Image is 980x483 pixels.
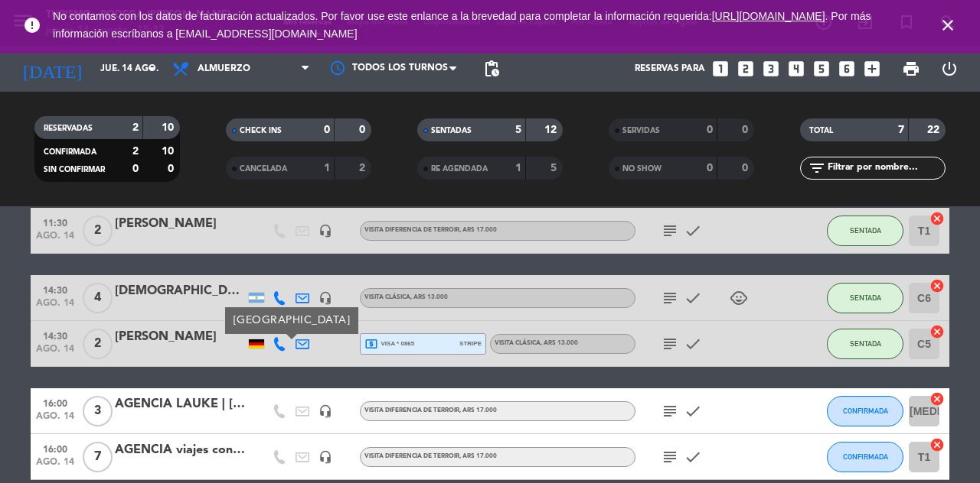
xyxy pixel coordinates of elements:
[707,125,713,135] strong: 0
[712,10,825,22] a: [URL][DOMAIN_NAME]
[940,60,959,78] i: power_settings_new
[898,125,904,135] strong: 7
[808,159,826,177] i: filter_list
[36,439,74,457] span: 16:00
[364,227,497,233] span: VISITA DIFERENCIA DE TERROIR
[364,337,378,351] i: local_atm
[240,165,287,173] span: CANCELADA
[661,222,679,240] i: subject
[929,211,945,226] i: cancel
[939,16,957,34] i: close
[168,164,177,174] strong: 0
[410,294,448,300] span: , ARS 13.000
[132,122,139,133] strong: 2
[459,453,497,459] span: , ARS 17.000
[11,52,93,86] i: [DATE]
[240,127,282,135] span: CHECK INS
[115,214,245,234] div: [PERSON_NAME]
[36,298,74,316] span: ago. 14
[515,125,521,135] strong: 5
[225,307,358,334] div: [GEOGRAPHIC_DATA]
[929,437,945,452] i: cancel
[36,213,74,231] span: 11:30
[622,127,660,135] span: SERVIDAS
[809,127,833,135] span: TOTAL
[83,442,113,472] span: 7
[198,63,250,74] span: Almuerzo
[83,329,113,359] span: 2
[684,222,702,240] i: check
[23,16,41,34] i: error
[661,289,679,307] i: subject
[364,294,448,300] span: VISITA CLÁSICA
[431,165,488,173] span: RE AGENDADA
[53,10,871,40] span: No contamos con los datos de facturación actualizados. Por favor use este enlance a la brevedad p...
[635,63,705,74] span: Reservas para
[318,450,332,464] i: headset_mic
[827,283,903,313] button: SENTADA
[730,289,748,307] i: child_care
[843,452,888,461] span: CONFIRMADA
[827,442,903,472] button: CONFIRMADA
[661,448,679,466] i: subject
[850,339,881,348] span: SENTADA
[36,280,74,298] span: 14:30
[661,402,679,420] i: subject
[850,226,881,235] span: SENTADA
[364,407,497,413] span: VISITA DIFERENCIA DE TERROIR
[862,59,882,79] i: add_box
[36,411,74,429] span: ago. 14
[661,335,679,353] i: subject
[115,327,245,347] div: [PERSON_NAME]
[364,453,497,459] span: VISITA DIFERENCIA DE TERROIR
[162,122,177,133] strong: 10
[930,46,969,92] div: LOG OUT
[742,125,751,135] strong: 0
[115,394,245,414] div: AGENCIA LAUKE | [PERSON_NAME] Arando [PERSON_NAME]
[83,216,113,246] span: 2
[710,59,730,79] i: looks_one
[482,60,501,78] span: pending_actions
[761,59,781,79] i: looks_3
[83,396,113,426] span: 3
[459,339,482,348] span: stripe
[324,163,330,173] strong: 1
[736,59,756,79] i: looks_two
[843,407,888,415] span: CONFIRMADA
[812,59,831,79] i: looks_5
[929,391,945,407] i: cancel
[550,163,560,173] strong: 5
[162,146,177,157] strong: 10
[359,125,368,135] strong: 0
[44,148,96,156] span: CONFIRMADA
[826,160,945,177] input: Filtrar por nombre...
[515,163,521,173] strong: 1
[459,227,497,233] span: , ARS 17.000
[431,127,472,135] span: SENTADAS
[837,59,857,79] i: looks_6
[83,283,113,313] span: 4
[827,329,903,359] button: SENTADA
[53,10,871,40] a: . Por más información escríbanos a [EMAIL_ADDRESS][DOMAIN_NAME]
[927,125,942,135] strong: 22
[684,448,702,466] i: check
[495,340,578,346] span: VISITA CLÁSICA
[318,224,332,238] i: headset_mic
[786,59,806,79] i: looks_4
[827,396,903,426] button: CONFIRMADA
[742,163,751,173] strong: 0
[36,394,74,411] span: 16:00
[850,293,881,302] span: SENTADA
[544,125,560,135] strong: 12
[929,278,945,293] i: cancel
[318,404,332,418] i: headset_mic
[541,340,578,346] span: , ARS 13.000
[44,125,93,132] span: RESERVADAS
[318,291,332,305] i: headset_mic
[684,335,702,353] i: check
[36,326,74,344] span: 14:30
[324,125,330,135] strong: 0
[132,146,139,157] strong: 2
[115,440,245,460] div: AGENCIA viajes con [PERSON_NAME]
[36,457,74,475] span: ago. 14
